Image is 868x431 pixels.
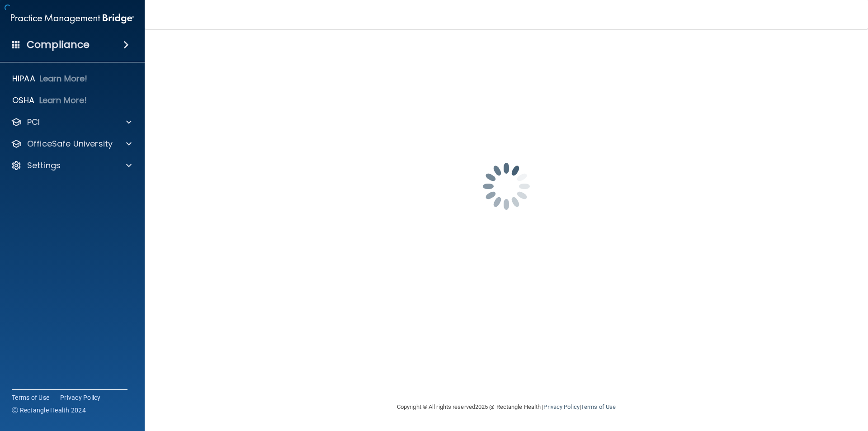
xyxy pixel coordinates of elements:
[341,393,671,422] div: Copyright © All rights reserved 2025 @ Rectangle Health | |
[11,160,132,171] a: Settings
[12,406,86,415] span: Ⓒ Rectangle Health 2024
[40,73,88,84] p: Learn More!
[11,117,132,128] a: PCI
[27,160,61,171] p: Settings
[12,73,35,84] p: HIPAA
[39,95,87,106] p: Learn More!
[12,95,35,106] p: OSHA
[27,38,90,51] h4: Compliance
[27,138,113,149] p: OfficeSafe University
[712,367,857,403] iframe: Drift Widget Chat Controller
[12,393,49,402] a: Terms of Use
[461,141,552,232] img: spinner.e123f6fc.gif
[27,117,40,128] p: PCI
[581,403,616,410] a: Terms of Use
[60,393,101,402] a: Privacy Policy
[543,403,579,410] a: Privacy Policy
[11,138,132,149] a: OfficeSafe University
[11,9,134,28] img: PMB logo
